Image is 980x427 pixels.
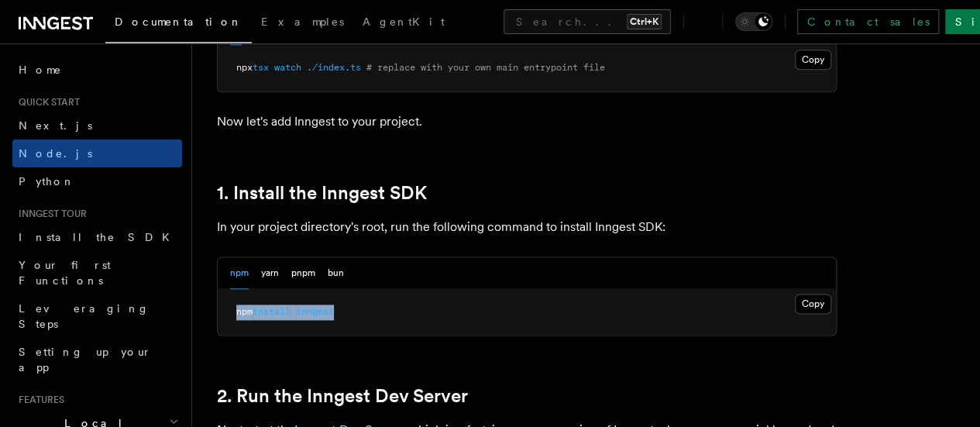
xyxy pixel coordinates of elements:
[19,62,62,77] span: Home
[296,306,334,317] span: inngest
[19,147,92,160] span: Node.js
[12,112,182,139] a: Next.js
[217,182,427,204] a: 1. Install the Inngest SDK
[253,62,269,73] span: tsx
[105,5,252,43] a: Documentation
[115,15,242,28] span: Documentation
[328,257,344,289] button: bun
[274,62,301,73] span: watch
[366,62,605,73] span: # replace with your own main entrypoint file
[217,111,837,133] p: Now let's add Inngest to your project.
[307,62,361,73] span: ./index.ts
[735,12,772,31] button: Toggle dark mode
[253,306,291,317] span: install
[252,5,353,42] a: Examples
[19,346,152,374] span: Setting up your app
[795,294,831,314] button: Copy
[291,257,315,289] button: pnpm
[236,306,253,317] span: npm
[795,50,831,70] button: Copy
[12,208,87,220] span: Inngest tour
[12,223,182,251] a: Install the SDK
[261,15,344,28] span: Examples
[19,302,150,330] span: Leveraging Steps
[797,9,939,34] a: Contact sales
[12,294,182,338] a: Leveraging Steps
[19,259,111,287] span: Your first Functions
[12,338,182,381] a: Setting up your app
[12,251,182,294] a: Your first Functions
[12,394,64,406] span: Features
[19,175,75,188] span: Python
[261,257,279,289] button: yarn
[236,62,253,73] span: npx
[627,14,662,29] kbd: Ctrl+K
[363,15,445,28] span: AgentKit
[504,9,671,34] button: Search...Ctrl+K
[217,216,837,238] p: In your project directory's root, run the following command to install Inngest SDK:
[230,257,249,289] button: npm
[12,167,182,195] a: Python
[19,231,179,243] span: Install the SDK
[12,56,182,84] a: Home
[353,5,454,42] a: AgentKit
[12,96,80,108] span: Quick start
[217,385,468,407] a: 2. Run the Inngest Dev Server
[12,139,182,167] a: Node.js
[19,119,92,132] span: Next.js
